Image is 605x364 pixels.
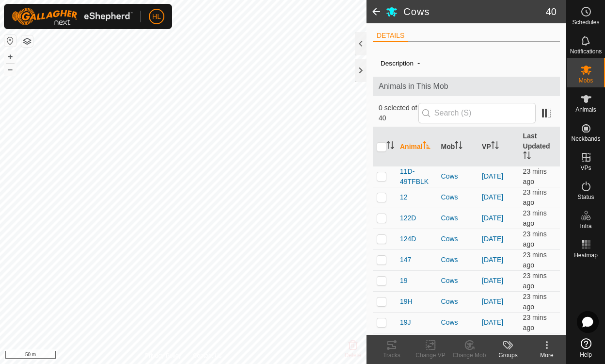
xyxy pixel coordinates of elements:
p-sorticon: Activate to sort [423,143,430,150]
div: Cows [441,255,475,265]
span: 122D [400,213,416,223]
span: 26 Aug 2025, 5:04 pm [523,334,547,352]
span: 26 Aug 2025, 5:04 pm [523,209,547,227]
button: – [4,64,16,75]
div: Change VP [411,351,450,360]
span: Infra [580,223,591,229]
a: [DATE] [482,256,503,264]
p-sorticon: Activate to sort [491,143,499,150]
span: Heatmap [574,252,598,258]
div: Cows [441,192,475,202]
span: 26 Aug 2025, 5:04 pm [523,188,547,206]
span: Animals [575,107,596,113]
span: Animals in This Mob [379,81,554,92]
a: [DATE] [482,193,503,201]
a: [DATE] [482,214,503,222]
th: Animal [396,127,437,166]
span: Help [580,352,592,358]
span: - [414,55,424,71]
span: 26 Aug 2025, 5:05 pm [523,314,547,331]
a: [DATE] [482,318,503,326]
a: [DATE] [482,235,503,243]
div: More [527,351,566,360]
p-sorticon: Activate to sort [455,143,462,150]
span: 124D [400,234,416,244]
span: 11D-49TFBLK [400,166,433,187]
th: Mob [437,127,478,166]
span: 26 Aug 2025, 5:05 pm [523,293,547,311]
span: 19 [400,276,408,286]
span: HL [152,12,161,22]
div: Cows [441,317,475,328]
div: Cows [441,297,475,307]
a: Privacy Policy [145,351,181,360]
span: 26 Aug 2025, 5:04 pm [523,230,547,248]
div: Cows [441,213,475,223]
a: [DATE] [482,277,503,284]
button: Reset Map [4,35,16,47]
span: 19J [400,317,411,328]
th: VP [478,127,519,166]
span: 12 [400,192,408,202]
span: VPs [580,165,591,171]
span: Mobs [579,78,593,83]
a: [DATE] [482,298,503,305]
span: 26 Aug 2025, 5:04 pm [523,167,547,185]
span: Neckbands [571,136,600,142]
a: [DATE] [482,172,503,180]
h2: Cows [403,6,546,17]
span: 0 selected of 40 [379,103,418,123]
div: Groups [489,351,527,360]
div: Change Mob [450,351,489,360]
div: Cows [441,276,475,286]
a: Contact Us [193,351,222,360]
input: Search (S) [418,103,536,123]
div: Tracks [372,351,411,360]
span: 40 [546,4,557,19]
th: Last Updated [519,127,560,166]
li: DETAILS [373,31,408,42]
label: Description [381,60,414,67]
span: Schedules [572,19,599,25]
a: Help [567,334,605,362]
div: Cows [441,234,475,244]
img: Gallagher Logo [12,8,133,25]
span: 147 [400,255,411,265]
span: 26 Aug 2025, 5:05 pm [523,251,547,269]
button: + [4,51,16,63]
span: Status [577,194,594,200]
p-sorticon: Activate to sort [523,153,531,161]
button: Map Layers [21,35,33,47]
span: 19H [400,297,413,307]
span: 26 Aug 2025, 5:05 pm [523,272,547,290]
span: Notifications [570,49,602,54]
div: Cows [441,171,475,182]
p-sorticon: Activate to sort [386,143,394,150]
